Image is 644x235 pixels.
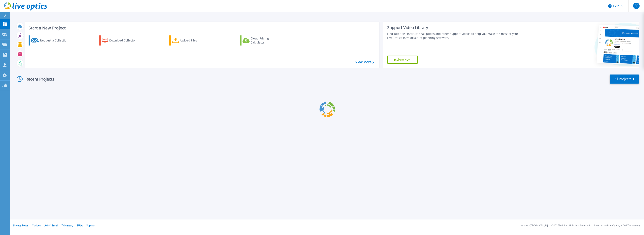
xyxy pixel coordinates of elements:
a: View More [355,60,374,64]
a: Download Collector [99,35,144,46]
a: Telemetry [62,224,73,227]
a: EULA [77,224,83,227]
div: Find tutorials, instructional guides and other support videos to help you make the most of your L... [387,32,520,40]
div: Upload Files [180,36,213,45]
a: Ads & Email [44,224,58,227]
li: © 2025 Dell Inc. All Rights Reserved [551,224,590,227]
a: All Projects [610,75,639,84]
li: Powered by Live Optics, a Dell Technology [593,224,640,227]
a: Cloud Pricing Calculator [240,35,285,46]
a: Upload Files [169,35,214,46]
div: Download Collector [109,36,141,45]
a: Support [86,224,95,227]
div: Support Video Library [387,25,520,30]
h3: Start a New Project [29,26,374,30]
a: Request a Collection [29,35,73,46]
div: Cloud Pricing Calculator [251,36,283,45]
a: Cookies [32,224,41,227]
a: Explore Now! [387,56,418,64]
div: Request a Collection [40,36,72,45]
span: SF [635,4,638,7]
li: Version: [TECHNICAL_ID] [521,224,548,227]
div: Recent Projects [15,74,60,84]
a: Privacy Policy [13,224,28,227]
